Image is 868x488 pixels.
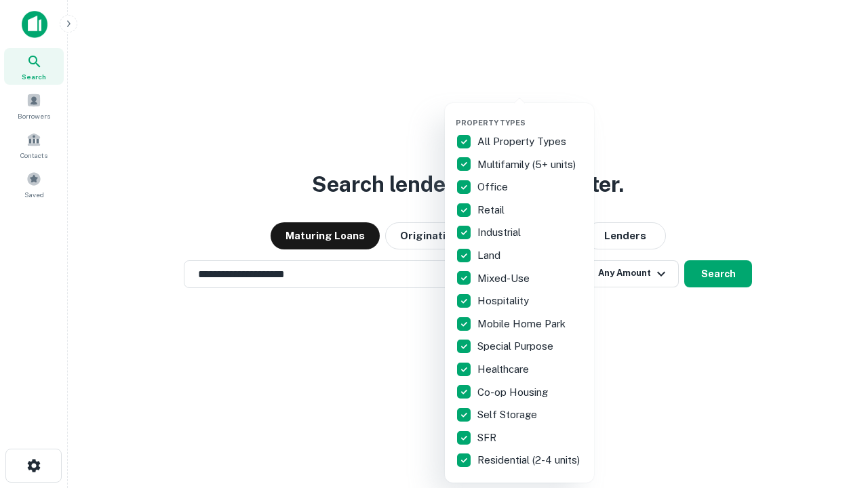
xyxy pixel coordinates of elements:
p: Industrial [477,224,524,241]
p: Multifamily (5+ units) [477,157,578,173]
span: Property Types [456,119,526,127]
p: Mobile Home Park [477,316,568,332]
p: Special Purpose [477,338,556,354]
p: Self Storage [477,407,540,423]
p: Hospitality [477,293,532,309]
p: Residential (2-4 units) [477,452,583,468]
p: Mixed-Use [477,270,532,287]
p: SFR [477,430,499,446]
p: Land [477,247,503,264]
p: All Property Types [477,134,569,150]
p: Healthcare [477,361,532,378]
p: Co-op Housing [477,384,551,401]
p: Office [477,179,511,195]
iframe: Chat Widget [800,380,868,445]
p: Retail [477,202,507,218]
